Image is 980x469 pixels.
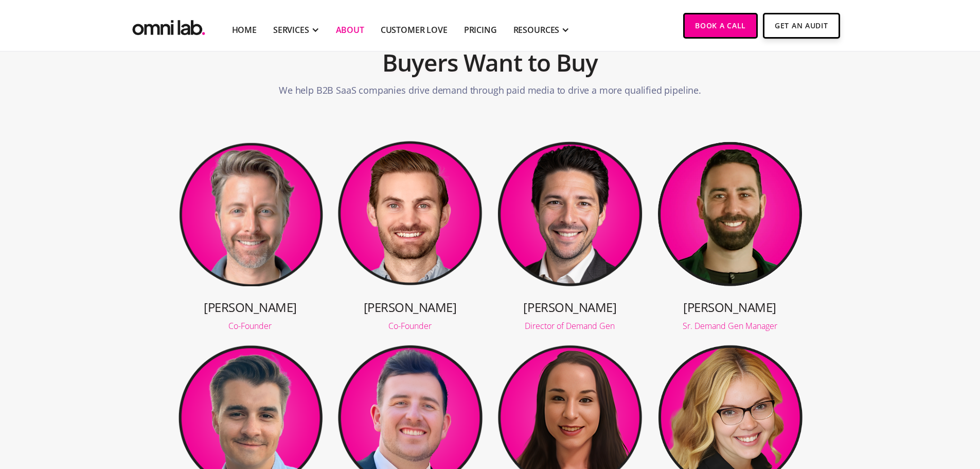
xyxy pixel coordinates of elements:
p: We help B2B SaaS companies drive demand through paid media to drive a more qualified pipeline. [279,83,701,102]
a: Book a Call [683,13,758,39]
a: home [130,13,207,38]
div: RESOURCES [513,24,560,36]
div: Co-Founder [337,322,483,330]
h3: [PERSON_NAME] [497,299,643,316]
div: SERVICES [273,24,309,36]
h3: [PERSON_NAME] [177,299,324,316]
h3: [PERSON_NAME] [657,299,803,316]
h3: [PERSON_NAME] [337,299,483,316]
a: Get An Audit [763,13,840,39]
div: Sr. Demand Gen Manager [657,322,803,330]
div: Director of Demand Gen [497,322,643,330]
a: Customer Love [381,24,448,36]
iframe: Chat Widget [795,350,980,469]
a: Home [232,24,257,36]
div: Co-Founder [177,322,324,330]
a: About [336,24,364,36]
a: Pricing [464,24,497,36]
img: Omni Lab: B2B SaaS Demand Generation Agency [130,13,207,38]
